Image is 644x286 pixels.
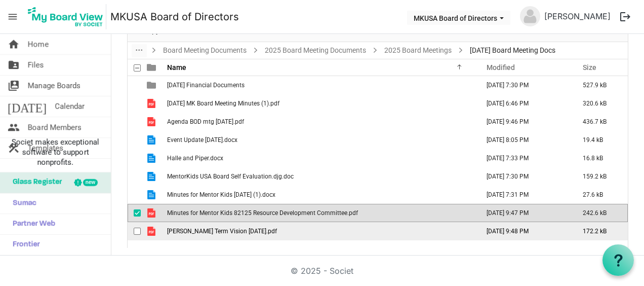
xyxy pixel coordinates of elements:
[263,44,368,57] a: 2025 Board Meeting Documents
[28,76,80,96] span: Manage Boards
[141,167,164,186] td: is template cell column header type
[407,11,510,25] button: MKUSA Board of Directors dropdownbutton
[8,117,20,137] span: people
[128,94,141,113] td: checkbox
[167,136,237,144] span: Event Update [DATE].docx
[487,63,515,71] span: Modified
[128,113,141,131] td: checkbox
[164,113,476,131] td: Agenda BOD mtg Sept 16 2025.pdf is template cell column header Name
[164,94,476,113] td: 7-15-25 MK Board Meeting Minutes (1).pdf is template cell column header Name
[476,149,572,167] td: September 16, 2025 7:33 PM column header Modified
[5,137,106,167] span: Societ makes exceptional software to support nonprofits.
[25,4,110,29] a: My Board View Logo
[291,266,353,276] a: © 2025 - Societ
[615,6,636,27] button: logout
[476,131,572,149] td: September 16, 2025 8:05 PM column header Modified
[25,4,106,29] img: My Board View Logo
[128,167,141,186] td: checkbox
[28,55,44,75] span: Files
[476,186,572,204] td: September 16, 2025 7:31 PM column header Modified
[572,149,628,167] td: 16.8 kB is template cell column header Size
[167,118,244,125] span: Agenda BOD mtg [DATE].pdf
[476,222,572,240] td: September 10, 2025 9:48 PM column header Modified
[572,76,628,94] td: 527.9 kB is template cell column header Size
[167,173,294,180] span: MentorKids USA Board Self Evaluation.djg.doc
[167,228,277,235] span: [PERSON_NAME] Term Vision [DATE].pdf
[8,55,20,75] span: folder_shared
[128,222,141,240] td: checkbox
[8,172,62,193] span: Glass Register
[572,204,628,222] td: 242.6 kB is template cell column header Size
[164,204,476,222] td: Minutes for Mentor Kids 82125 Resource Development Committee.pdf is template cell column header Name
[161,44,249,57] a: Board Meeting Documents
[167,155,223,162] span: Halle and Piper.docx
[572,167,628,186] td: 159.2 kB is template cell column header Size
[83,179,98,186] div: new
[164,186,476,204] td: Minutes for Mentor Kids 8-21-25 (1).docx is template cell column header Name
[110,7,239,27] a: MKUSA Board of Directors
[164,131,476,149] td: Event Update 9-16-25.docx is template cell column header Name
[167,63,186,71] span: Name
[164,76,476,94] td: 9-16-25 Financial Documents is template cell column header Name
[8,96,47,117] span: [DATE]
[128,204,141,222] td: checkbox
[28,117,82,137] span: Board Members
[167,100,279,107] span: [DATE] MK Board Meeting Minutes (1).pdf
[141,131,164,149] td: is template cell column header type
[167,209,358,217] span: Minutes for Mentor Kids 82125 Resource Development Committee.pdf
[572,131,628,149] td: 19.4 kB is template cell column header Size
[128,131,141,149] td: checkbox
[476,94,572,113] td: September 16, 2025 6:46 PM column header Modified
[164,222,476,240] td: MK Long Term Vision 9-8-25.pdf is template cell column header Name
[476,204,572,222] td: September 10, 2025 9:47 PM column header Modified
[8,214,55,234] span: Partner Web
[128,186,141,204] td: checkbox
[141,113,164,131] td: is template cell column header type
[132,44,147,57] button: dropdownbutton
[8,76,20,96] span: switch_account
[8,235,40,255] span: Frontier
[382,44,454,57] a: 2025 Board Meetings
[520,6,540,26] img: no-profile-picture.svg
[164,149,476,167] td: Halle and Piper.docx is template cell column header Name
[3,7,22,26] span: menu
[141,94,164,113] td: is template cell column header type
[572,113,628,131] td: 436.7 kB is template cell column header Size
[468,44,557,57] span: [DATE] Board Meeting Docs
[572,94,628,113] td: 320.6 kB is template cell column header Size
[583,63,596,71] span: Size
[128,76,141,94] td: checkbox
[476,113,572,131] td: September 10, 2025 9:46 PM column header Modified
[8,34,20,54] span: home
[167,191,275,198] span: Minutes for Mentor Kids [DATE] (1).docx
[28,34,49,54] span: Home
[164,167,476,186] td: MentorKids USA Board Self Evaluation.djg.doc is template cell column header Name
[476,167,572,186] td: September 16, 2025 7:30 PM column header Modified
[141,149,164,167] td: is template cell column header type
[540,6,615,26] a: [PERSON_NAME]
[141,204,164,222] td: is template cell column header type
[167,82,245,89] span: [DATE] Financial Documents
[141,222,164,240] td: is template cell column header type
[55,96,85,117] span: Calendar
[128,149,141,167] td: checkbox
[572,222,628,240] td: 172.2 kB is template cell column header Size
[8,193,36,213] span: Sumac
[141,186,164,204] td: is template cell column header type
[141,76,164,94] td: is template cell column header type
[572,186,628,204] td: 27.6 kB is template cell column header Size
[476,76,572,94] td: September 16, 2025 7:30 PM column header Modified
